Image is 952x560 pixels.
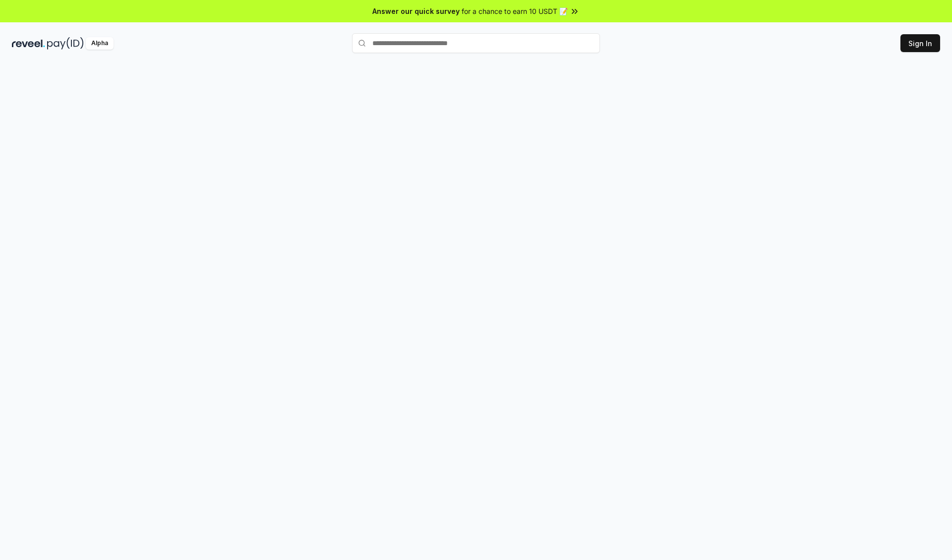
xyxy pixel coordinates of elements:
div: Alpha [86,37,114,50]
img: reveel_dark [12,37,45,50]
button: Sign In [900,34,940,52]
img: pay_id [47,37,84,50]
span: Answer our quick survey [372,6,460,16]
span: for a chance to earn 10 USDT 📝 [462,6,568,16]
